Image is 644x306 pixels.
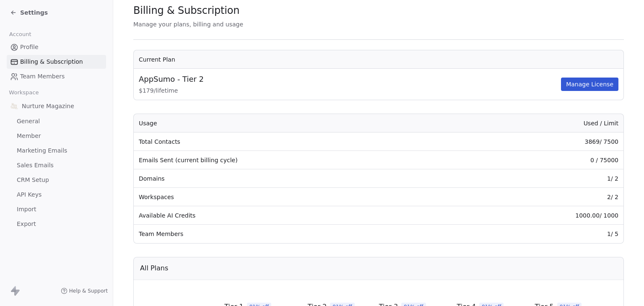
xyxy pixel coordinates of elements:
[133,4,239,17] span: Billing & Subscription
[5,28,35,41] span: Account
[134,225,463,243] td: Team Members
[134,188,463,206] td: Workspaces
[61,288,108,294] a: Help & Support
[10,102,18,110] img: Logo-Nurture-2025-e0d9cf-5in.png
[463,225,623,243] td: 1 / 5
[17,190,42,199] span: API Keys
[134,132,463,151] td: Total Contacts
[20,8,48,17] span: Settings
[463,132,623,151] td: 3869 / 7500
[22,102,74,110] span: Nurture Magazine
[7,217,106,231] a: Export
[139,86,559,95] span: $ 179 / lifetime
[17,132,41,140] span: Member
[20,43,39,52] span: Profile
[10,8,48,17] a: Settings
[463,206,623,225] td: 1000.00 / 1000
[134,114,463,132] th: Usage
[7,188,106,202] a: API Keys
[17,161,54,170] span: Sales Emails
[20,57,83,66] span: Billing & Subscription
[134,50,623,69] th: Current Plan
[7,173,106,187] a: CRM Setup
[463,114,623,132] th: Used / Limit
[7,202,106,216] a: Import
[134,206,463,225] td: Available AI Credits
[17,176,49,184] span: CRM Setup
[134,151,463,169] td: Emails Sent (current billing cycle)
[17,205,36,214] span: Import
[140,263,168,273] span: All Plans
[7,158,106,172] a: Sales Emails
[7,114,106,128] a: General
[7,129,106,143] a: Member
[5,86,42,99] span: Workspace
[17,220,36,228] span: Export
[17,146,67,155] span: Marketing Emails
[561,78,618,91] button: Manage License
[463,188,623,206] td: 2 / 2
[7,144,106,158] a: Marketing Emails
[7,55,106,69] a: Billing & Subscription
[133,21,243,28] span: Manage your plans, billing and usage
[134,169,463,188] td: Domains
[69,288,108,294] span: Help & Support
[7,70,106,83] a: Team Members
[17,117,40,126] span: General
[463,169,623,188] td: 1 / 2
[139,74,204,85] span: AppSumo - Tier 2
[7,40,106,54] a: Profile
[463,151,623,169] td: 0 / 75000
[20,72,65,81] span: Team Members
